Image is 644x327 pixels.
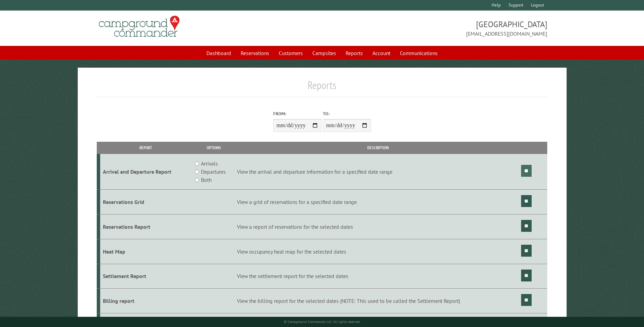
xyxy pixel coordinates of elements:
td: View the arrival and departure information for a specified date range [236,154,520,190]
td: Heat Map [100,239,191,264]
a: Account [368,47,394,59]
td: View the billing report for the selected dates (NOTE: This used to be called the Settlement Report) [236,289,520,313]
td: View occupancy heat map for the selected dates [236,239,520,264]
td: Arrival and Departure Report [100,154,191,190]
th: Options [191,142,236,154]
td: Reservations Grid [100,190,191,214]
a: Communications [396,47,442,59]
td: Billing report [100,289,191,313]
td: Reservations Report [100,214,191,239]
a: Dashboard [202,47,235,59]
small: © Campground Commander LLC. All rights reserved. [284,320,361,324]
a: Campsites [308,47,340,59]
td: Settlement Report [100,264,191,289]
a: Customers [275,47,307,59]
th: Report [100,142,191,154]
span: [GEOGRAPHIC_DATA] [EMAIL_ADDRESS][DOMAIN_NAME] [322,19,547,38]
a: Reservations [237,47,273,59]
td: View a grid of reservations for a specified date range [236,190,520,214]
img: Campground Commander [97,13,182,40]
label: Both [201,176,211,184]
td: View the settlement report for the selected dates [236,264,520,289]
a: Reports [342,47,367,59]
label: Departures [201,168,226,176]
th: Description [236,142,520,154]
h1: Reports [97,79,547,97]
label: From: [273,110,321,117]
label: To: [323,110,371,117]
label: Arrivals [201,159,218,168]
td: View a report of reservations for the selected dates [236,214,520,239]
